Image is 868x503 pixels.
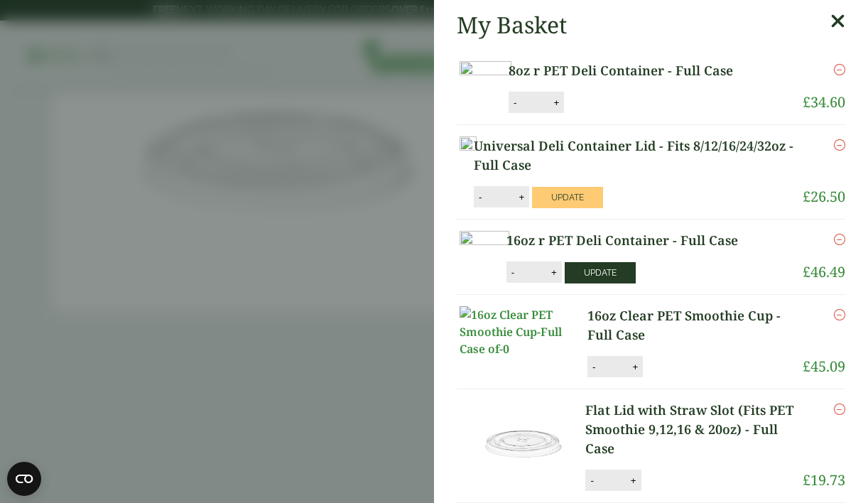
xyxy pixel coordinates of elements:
a: Flat Lid with Straw Slot (Fits PET Smoothie 9,12,16 & 20oz) - Full Case [585,401,803,458]
span: £ [803,187,810,206]
a: 8oz r PET Deli Container - Full Case [509,61,768,80]
a: Universal Deli Container Lid - Fits 8/12/16/24/32oz - Full Case [474,136,803,175]
button: - [588,361,600,373]
a: 16oz Clear PET Smoothie Cup - Full Case [587,306,803,345]
button: + [626,475,641,487]
bdi: 46.49 [803,262,845,281]
button: Open CMP widget [7,462,41,496]
a: Remove this item [834,306,845,323]
img: Flat Lid with Straw Slot (Fits PET 9,12,16 & 20oz)-Single Sleeve-0 [460,401,587,486]
button: Update [565,262,636,283]
a: Remove this item [834,231,845,248]
bdi: 34.60 [803,92,845,112]
a: Remove this item [834,401,845,418]
a: Remove this item [834,61,845,78]
button: + [547,266,561,278]
button: - [507,266,519,278]
button: Update [532,187,603,208]
button: + [549,97,563,109]
h2: My Basket [457,11,567,38]
span: £ [803,470,810,490]
bdi: 26.50 [803,187,845,206]
button: + [514,191,528,203]
span: £ [803,92,810,112]
button: - [474,191,486,203]
button: - [586,475,597,487]
button: + [628,361,642,373]
button: - [509,97,521,109]
bdi: 45.09 [803,357,845,376]
a: 16oz r PET Deli Container - Full Case [506,231,771,250]
bdi: 19.73 [803,470,845,490]
img: 16oz Clear PET Smoothie Cup-Full Case of-0 [460,306,587,357]
span: £ [803,357,810,376]
span: £ [803,262,810,281]
a: Remove this item [834,136,845,153]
